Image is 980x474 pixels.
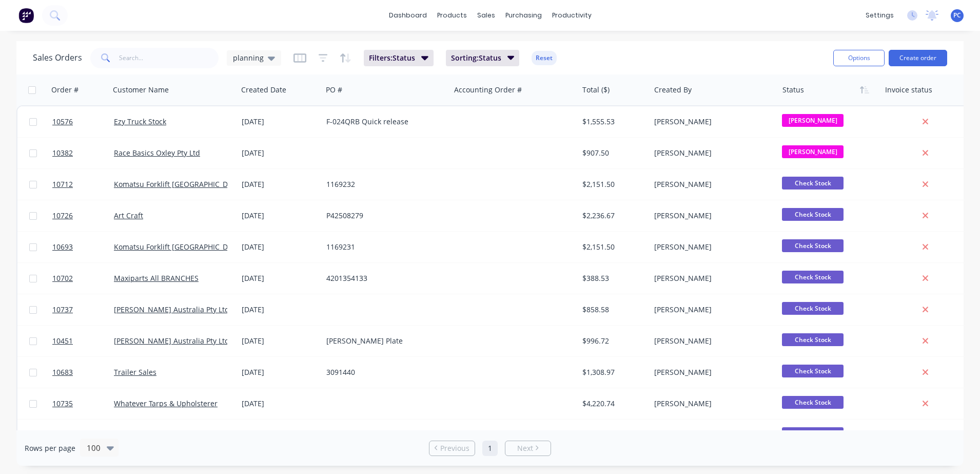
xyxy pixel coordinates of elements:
div: Created By [654,85,692,95]
div: Status [782,85,804,95]
a: [PERSON_NAME] Australia Pty Ltd [114,336,229,346]
div: Created Date [241,85,286,95]
a: 10683 [52,357,114,388]
div: [DATE] [242,242,318,252]
button: Options [833,50,885,66]
div: $4,220.74 [582,399,643,409]
div: Order # [51,85,79,95]
div: P42508279 [326,211,440,221]
span: Sorting: Status [451,53,501,63]
div: [PERSON_NAME] [654,430,768,440]
span: Previous [440,443,469,453]
span: Check Stock [782,365,844,377]
span: Check Stock [782,239,844,252]
div: Invoice status [885,85,932,95]
a: 10735 [52,388,114,419]
div: $1,555.53 [582,117,643,127]
div: $996.72 [582,336,643,346]
span: Check Stock [782,427,844,440]
div: $2,151.50 [582,242,643,252]
span: 10702 [52,273,73,283]
div: 4201354133 [326,273,440,283]
a: Art Craft [114,211,143,220]
span: Check Stock [782,333,844,346]
div: $2,151.50 [582,179,643,189]
a: 10451 [52,326,114,356]
span: PC [953,11,961,20]
div: Total ($) [582,85,610,95]
div: [DATE] [242,273,318,283]
div: [DATE] [242,399,318,409]
div: [DATE] [242,305,318,315]
a: 10690 [52,420,114,450]
a: Previous page [429,443,475,453]
span: Next [517,443,533,453]
div: sales [472,8,500,23]
button: Reset [532,51,557,65]
div: [PERSON_NAME] [654,305,768,315]
div: [PERSON_NAME] [654,179,768,189]
div: products [432,8,472,23]
div: [DATE] [242,367,318,377]
a: [PERSON_NAME] Australia Pty Ltd [114,305,229,314]
div: [DATE] [242,148,318,158]
span: Check Stock [782,208,844,221]
div: $2,236.67 [582,211,643,221]
a: 10726 [52,200,114,231]
a: Whatever Tarps & Upholsterer [114,399,218,408]
span: Check Stock [782,302,844,315]
span: 10735 [52,399,73,409]
div: [PERSON_NAME] [654,336,768,346]
span: 10683 [52,367,73,377]
ul: Pagination [425,441,555,456]
span: 10737 [52,305,73,315]
div: 1169231 [326,242,440,252]
div: $3,390.20 [582,430,643,440]
div: $907.50 [582,148,643,158]
a: Ezy Truck Stock [114,117,166,126]
a: Race Basics Oxley Pty Ltd [114,148,200,158]
span: planning [233,52,264,63]
div: [PERSON_NAME] [654,211,768,221]
span: 10690 [52,430,73,440]
span: 10693 [52,242,73,252]
div: [DATE] [242,179,318,189]
h1: Sales Orders [33,53,82,63]
div: [PERSON_NAME] [654,148,768,158]
span: 10576 [52,117,73,127]
span: [PERSON_NAME] [782,114,844,127]
div: 1169232 [326,179,440,189]
a: dashboard [384,8,432,23]
span: Check Stock [782,177,844,189]
span: 10382 [52,148,73,158]
a: Komatsu Forklift [GEOGRAPHIC_DATA] [114,430,243,440]
div: 3091440 [326,367,440,377]
span: Rows per page [25,443,75,453]
div: $858.58 [582,305,643,315]
a: 10693 [52,232,114,262]
div: PO # [326,85,342,95]
span: 10712 [52,179,73,189]
button: Create order [889,50,947,66]
button: Filters:Status [364,50,434,66]
div: [DATE] [242,211,318,221]
span: Check Stock [782,396,844,409]
button: Sorting:Status [446,50,520,66]
div: [PERSON_NAME] [654,399,768,409]
img: Factory [18,8,34,23]
div: $1,308.97 [582,367,643,377]
div: Accounting Order # [454,85,522,95]
div: purchasing [500,8,547,23]
div: settings [860,8,899,23]
span: 10451 [52,336,73,346]
div: [PERSON_NAME] [654,117,768,127]
a: Next page [505,443,551,453]
a: 10576 [52,106,114,137]
input: Search... [119,48,219,68]
a: 10737 [52,294,114,325]
div: [PERSON_NAME] [654,242,768,252]
div: [DATE] [242,430,318,440]
span: Filters: Status [369,53,415,63]
a: Komatsu Forklift [GEOGRAPHIC_DATA] [114,179,243,189]
a: 10382 [52,138,114,168]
